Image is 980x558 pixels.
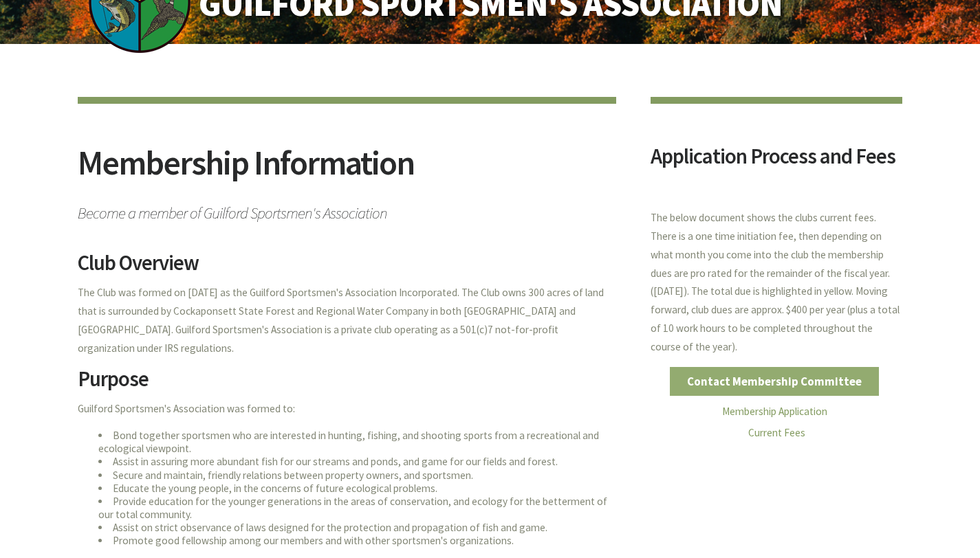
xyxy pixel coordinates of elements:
[748,426,805,439] a: Current Fees
[98,429,616,455] li: Bond together sportsmen who are interested in hunting, fishing, and shooting sports from a recrea...
[98,534,616,547] li: Promote good fellowship among our members and with other sportsmen's organizations.
[78,400,616,418] p: Guilford Sportsmen's Association was formed to:
[651,146,903,177] h2: Application Process and Fees
[722,405,827,418] a: Membership Application
[670,367,880,396] a: Contact Membership Committee
[98,521,616,534] li: Assist on strict observance of laws designed for the protection and propagation of fish and game.
[98,469,616,482] li: Secure and maintain, friendly relations between property owners, and sportsmen.
[78,146,616,197] h2: Membership Information
[651,209,903,357] p: The below document shows the clubs current fees. There is a one time initiation fee, then dependi...
[78,197,616,221] span: Become a member of Guilford Sportsmen's Association
[78,284,616,357] p: The Club was formed on [DATE] as the Guilford Sportsmen's Association Incorporated. The Club owns...
[78,252,616,284] h2: Club Overview
[78,368,616,400] h2: Purpose
[98,482,616,495] li: Educate the young people, in the concerns of future ecological problems.
[98,455,616,468] li: Assist in assuring more abundant fish for our streams and ponds, and game for our fields and forest.
[98,495,616,521] li: Provide education for the younger generations in the areas of conservation, and ecology for the b...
